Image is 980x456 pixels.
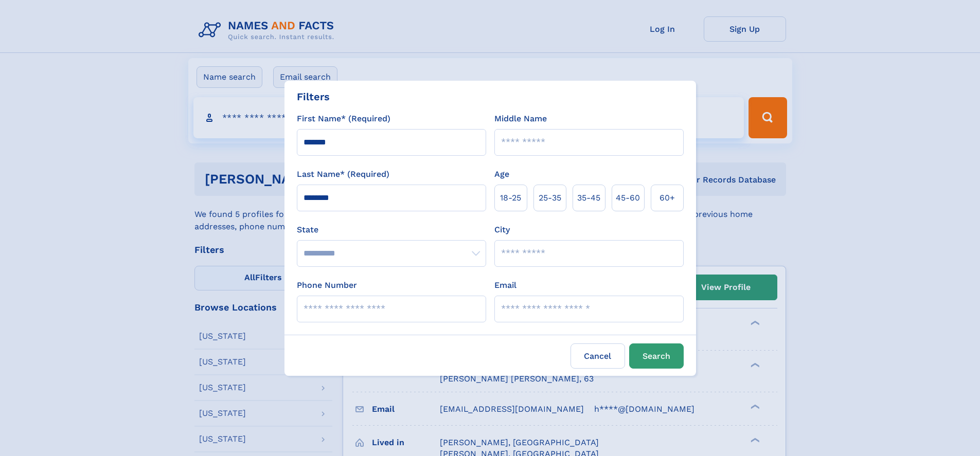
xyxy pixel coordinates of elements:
span: 35‑45 [577,192,600,204]
div: Filters [297,89,330,104]
label: Middle Name [494,113,547,125]
button: Search [629,343,684,369]
label: City [494,224,510,236]
label: Last Name* (Required) [297,168,389,180]
label: Phone Number [297,279,357,291]
label: Email [494,279,516,291]
span: 18‑25 [500,192,521,204]
span: 45‑60 [616,192,640,204]
span: 25‑35 [539,192,561,204]
label: Age [494,168,509,180]
label: First Name* (Required) [297,113,390,125]
label: Cancel [571,343,625,369]
span: 60+ [660,192,675,204]
label: State [297,224,486,236]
